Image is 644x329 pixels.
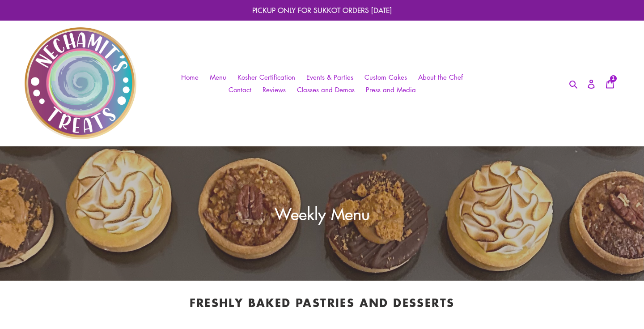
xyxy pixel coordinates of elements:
a: Kosher Certification [233,71,300,84]
span: Contact [229,85,251,94]
span: Reviews [263,85,286,94]
span: Classes and Demos [297,85,355,94]
a: About the Chef [414,71,467,84]
span: Menu [210,73,226,82]
a: Contact [224,83,256,96]
span: About the Chef [418,73,463,82]
a: Press and Media [361,83,420,96]
a: Classes and Demos [292,83,359,96]
span: Press and Media [366,85,416,94]
img: Nechamit&#39;s Treats [25,27,136,139]
a: 1 [601,73,619,93]
strong: Freshly baked pastries and desserts [190,294,455,311]
span: Weekly Menu [275,202,370,225]
a: Menu [205,71,231,84]
a: Reviews [258,83,290,96]
span: Kosher Certification [237,73,295,82]
span: 1 [612,76,614,81]
span: Events & Parties [306,73,353,82]
a: Events & Parties [302,71,358,84]
span: Home [181,73,199,82]
a: Home [177,71,203,84]
span: Custom Cakes [364,73,407,82]
a: Custom Cakes [360,71,411,84]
